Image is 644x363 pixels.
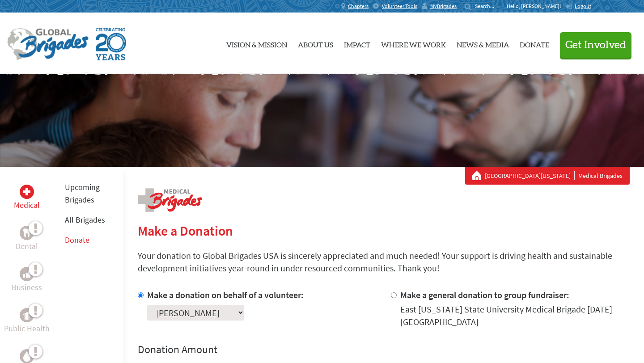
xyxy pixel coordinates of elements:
p: Your donation to Global Brigades USA is sincerely appreciated and much needed! Your support is dr... [138,249,630,274]
a: Public HealthPublic Health [4,308,50,335]
a: Impact [344,20,370,67]
a: BusinessBusiness [12,267,42,294]
span: Chapters [348,3,369,10]
a: MedicalMedical [14,185,40,211]
img: Dental [23,228,30,237]
button: Get Involved [560,32,631,58]
img: Water [23,351,30,361]
div: Dental [20,226,34,240]
img: Business [23,270,30,278]
input: Search... [475,3,500,9]
label: Make a donation on behalf of a volunteer: [147,289,304,300]
p: Medical [14,199,40,211]
p: Dental [16,240,38,253]
span: Get Involved [565,40,626,51]
span: Logout [575,3,591,9]
li: All Brigades [65,210,113,230]
a: Where We Work [381,20,446,67]
div: Medical Brigades [472,171,623,180]
p: Public Health [4,322,50,335]
a: Donate [65,235,89,245]
li: Upcoming Brigades [65,177,113,210]
p: Hello, [PERSON_NAME]! [507,3,565,10]
li: Donate [65,230,113,250]
div: Business [20,267,34,281]
a: Donate [520,20,549,67]
a: Vision & Mission [226,20,287,67]
img: Global Brigades Logo [7,28,89,60]
div: East [US_STATE] State University Medical Brigade [DATE] [GEOGRAPHIC_DATA] [400,303,630,328]
img: Public Health [23,311,30,320]
img: Global Brigades Celebrating 20 Years [96,28,126,60]
label: Make a general donation to group fundraiser: [400,289,569,300]
a: [GEOGRAPHIC_DATA][US_STATE] [485,171,575,180]
h4: Donation Amount [138,342,630,357]
a: All Brigades [65,215,105,225]
p: Business [12,281,42,294]
img: Medical [23,188,30,195]
span: MyBrigades [430,3,457,10]
img: logo-medical.png [138,188,202,212]
a: Upcoming Brigades [65,182,100,205]
span: Volunteer Tools [382,3,417,10]
a: News & Media [457,20,509,67]
a: DentalDental [16,226,38,253]
div: Medical [20,185,34,199]
a: Logout [565,3,591,10]
h2: Make a Donation [138,223,630,239]
a: About Us [298,20,333,67]
div: Public Health [20,308,34,322]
